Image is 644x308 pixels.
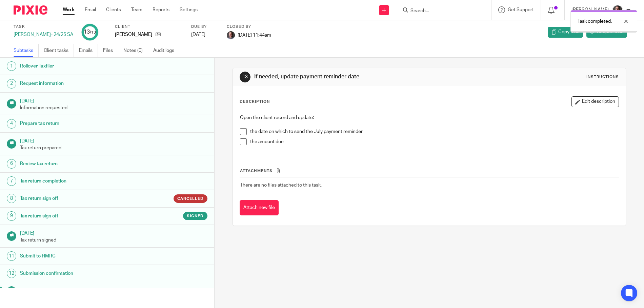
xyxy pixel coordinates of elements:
[240,169,273,173] span: Attachments
[240,99,270,104] p: Description
[85,6,96,13] a: Email
[20,251,145,261] h1: Submit to HMRC
[20,237,208,244] p: Tax return signed
[20,176,145,186] h1: Tax return completion
[20,145,208,151] p: Tax return prepared
[84,28,96,36] div: 13
[7,251,16,261] div: 11
[7,159,16,169] div: 6
[14,24,73,30] label: Task
[180,6,198,13] a: Settings
[20,193,145,204] h1: Tax return sign off
[106,6,121,13] a: Clients
[578,18,612,25] p: Task completed.
[191,31,218,38] div: [DATE]
[20,96,208,104] h1: [DATE]
[14,5,47,15] img: Pixie
[227,31,235,39] img: CP%20Headshot.jpeg
[227,24,271,30] label: Closed by
[131,6,142,13] a: Team
[20,61,145,71] h1: Rollover Taxfiler
[240,200,279,215] button: Attach new file
[7,269,16,278] div: 12
[7,119,16,129] div: 4
[586,74,619,80] div: Instructions
[20,104,208,111] p: Information requested
[44,44,74,57] a: Client tasks
[240,72,250,82] div: 13
[571,96,619,107] button: Edit description
[14,44,39,57] a: Subtasks
[63,6,75,13] a: Work
[115,31,152,38] p: [PERSON_NAME]
[103,44,118,57] a: Files
[20,211,145,221] h1: Tax return sign off
[153,6,169,13] a: Reports
[238,33,271,37] span: [DATE] 11:44am
[187,213,204,219] span: Signed
[250,128,619,135] p: the date on which to send the July payment reminder
[7,61,16,71] div: 1
[20,268,145,278] h1: Submission confirmation
[153,44,179,57] a: Audit logs
[20,78,145,89] h1: Request information
[79,44,98,57] a: Emails
[7,211,16,221] div: 9
[7,286,16,296] div: 13
[90,31,96,34] small: /13
[20,286,145,296] h1: If needed, update payment reminder date
[20,159,145,169] h1: Review tax return
[14,31,73,38] div: [PERSON_NAME]- 24/25 SA
[7,176,16,186] div: 7
[115,24,183,30] label: Client
[191,24,218,30] label: Due by
[20,228,208,237] h1: [DATE]
[20,118,145,129] h1: Prepare tax return
[123,44,148,57] a: Notes (0)
[240,183,322,188] span: There are no files attached to this task.
[612,5,623,16] img: CP%20Headshot.jpeg
[250,138,619,145] p: the amount due
[177,196,204,201] span: Cancelled
[240,114,619,121] p: Open the client record and update:
[20,136,208,145] h1: [DATE]
[7,194,16,203] div: 8
[7,79,16,89] div: 2
[254,73,444,80] h1: If needed, update payment reminder date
